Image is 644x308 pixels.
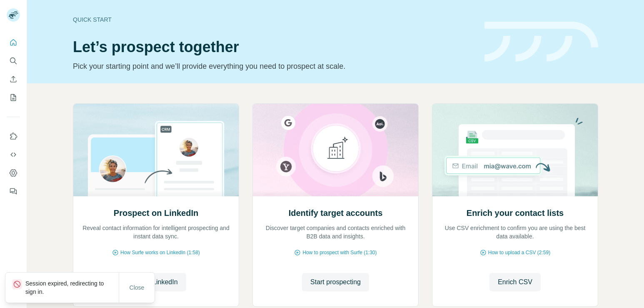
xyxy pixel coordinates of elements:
button: Enrich CSV [7,72,20,87]
span: Start prospecting [310,277,361,287]
button: Start prospecting [302,273,369,291]
h1: Let’s prospect together [73,39,474,55]
button: Use Surfe API [7,147,20,162]
button: Search [7,53,20,68]
p: Session expired, redirecting to sign in. [25,279,119,296]
span: Enrich CSV [498,277,532,287]
img: Identify target accounts [252,104,419,196]
img: banner [484,22,598,62]
span: Close [130,283,145,292]
p: Reveal contact information for intelligent prospecting and instant data sync. [82,224,230,240]
span: Go to LinkedIn [134,277,177,287]
p: Pick your starting point and we’ll provide everything you need to prospect at scale. [73,60,474,72]
span: How to upload a CSV (2:59) [488,249,550,256]
img: Enrich your contact lists [432,104,598,196]
img: Prospect on LinkedIn [73,104,239,196]
button: Dashboard [7,165,20,180]
h2: Enrich your contact lists [467,207,564,219]
button: Go to LinkedIn [126,273,186,291]
button: Enrich CSV [489,273,541,291]
p: Use CSV enrichment to confirm you are using the best data available. [441,224,589,240]
div: Quick start [73,15,474,24]
button: Quick start [7,35,20,50]
button: My lists [7,90,20,105]
button: Use Surfe on LinkedIn [7,129,20,144]
span: How to prospect with Surfe (1:30) [302,249,377,256]
button: Close [124,280,150,295]
button: Feedback [7,184,20,199]
span: How Surfe works on LinkedIn (1:58) [120,249,200,256]
h2: Prospect on LinkedIn [114,207,198,219]
h2: Identify target accounts [289,207,383,219]
p: Discover target companies and contacts enriched with B2B data and insights. [261,224,410,240]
